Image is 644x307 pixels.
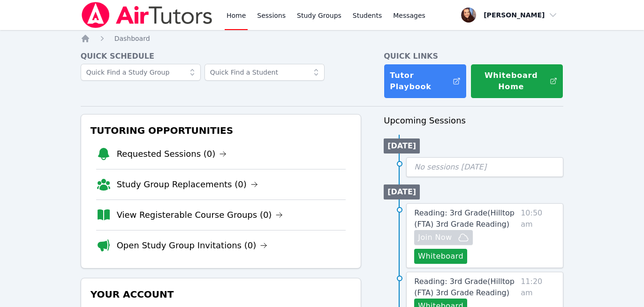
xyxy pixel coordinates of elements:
[81,34,564,43] nav: Breadcrumb
[521,207,555,264] span: 10:50 am
[414,162,486,171] span: No sessions [DATE]
[89,286,354,303] h3: Your Account
[414,249,467,264] button: Whiteboard
[384,64,467,99] a: Tutor Playbook
[414,277,515,297] span: Reading: 3rd Grade ( Hilltop (FTA) 3rd Grade Reading )
[393,11,425,20] span: Messages
[117,239,268,252] a: Open Study Group Invitations (0)
[470,64,563,99] button: Whiteboard Home
[384,138,420,153] li: [DATE]
[384,51,563,62] h4: Quick Links
[81,64,201,81] input: Quick Find a Study Group
[384,184,420,200] li: [DATE]
[114,35,150,42] span: Dashboard
[114,34,150,43] a: Dashboard
[117,178,258,191] a: Study Group Replacements (0)
[414,208,515,229] span: Reading: 3rd Grade ( Hilltop (FTA) 3rd Grade Reading )
[205,64,325,81] input: Quick Find a Student
[117,208,283,222] a: View Registerable Course Groups (0)
[414,230,472,245] button: Join Now
[81,51,362,62] h4: Quick Schedule
[384,114,563,127] h3: Upcoming Sessions
[414,276,517,299] a: Reading: 3rd Grade(Hilltop (FTA) 3rd Grade Reading)
[414,207,517,230] a: Reading: 3rd Grade(Hilltop (FTA) 3rd Grade Reading)
[89,122,354,139] h3: Tutoring Opportunities
[81,2,213,28] img: Air Tutors
[418,232,452,243] span: Join Now
[117,147,227,161] a: Requested Sessions (0)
